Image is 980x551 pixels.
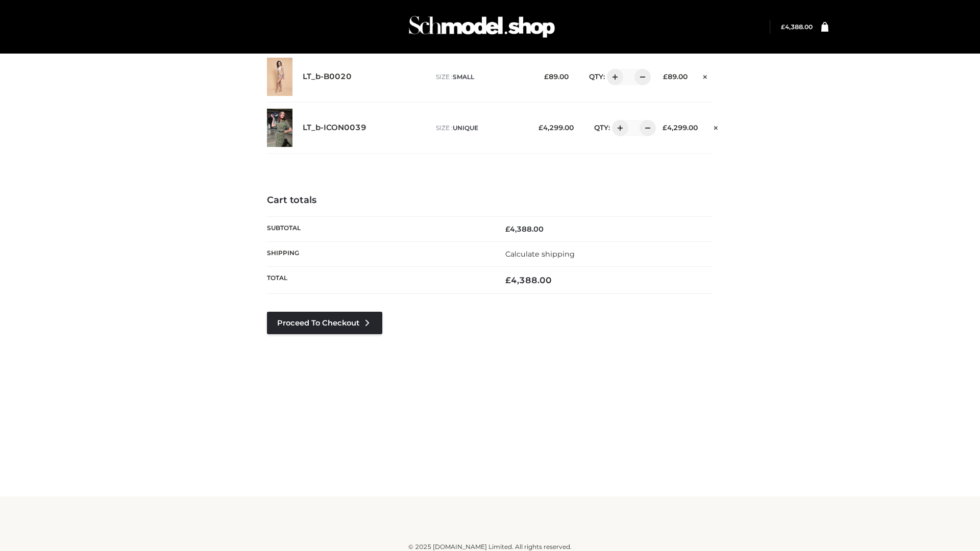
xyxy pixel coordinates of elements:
[436,123,528,133] p: size :
[505,275,552,285] bdi: 4,388.00
[505,224,510,234] span: £
[436,72,528,82] p: size :
[663,72,668,81] span: £
[584,120,652,136] div: QTY:
[505,275,511,285] span: £
[781,23,785,31] span: £
[267,216,490,241] th: Subtotal
[781,23,813,31] bdi: 4,388.00
[267,241,490,266] th: Shipping
[544,72,569,81] bdi: 89.00
[544,72,549,81] span: £
[663,72,688,81] bdi: 89.00
[267,312,382,334] a: Proceed to Checkout
[663,123,667,132] span: £
[303,123,366,133] a: LT_b-ICON0039
[453,73,474,81] span: SMALL
[708,120,723,133] a: Remove this item
[781,23,813,31] a: £4,388.00
[538,123,574,132] bdi: 4,299.00
[303,72,352,82] a: LT_b-B0020
[505,249,575,259] a: Calculate shipping
[267,267,490,294] th: Total
[538,123,543,132] span: £
[267,195,713,206] h4: Cart totals
[579,69,647,85] div: QTY:
[405,7,558,47] img: Schmodel Admin 964
[698,69,713,82] a: Remove this item
[505,224,544,234] bdi: 4,388.00
[663,123,698,132] bdi: 4,299.00
[453,124,478,132] span: UNIQUE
